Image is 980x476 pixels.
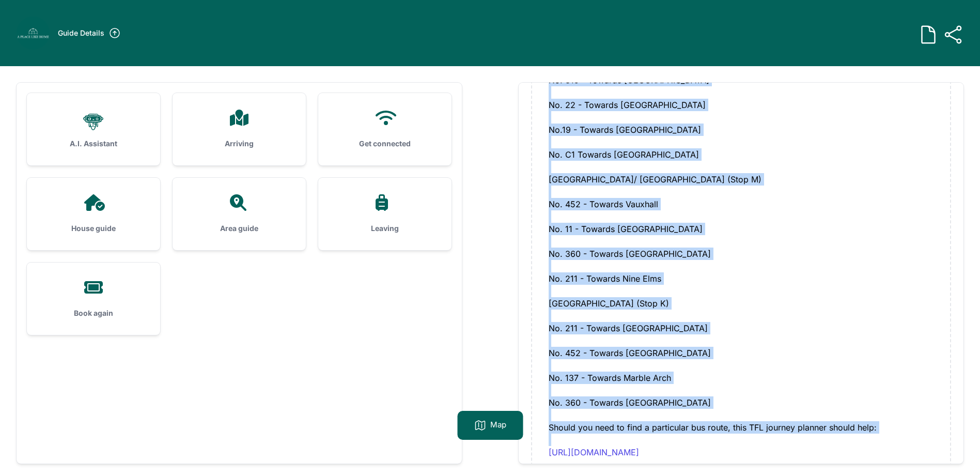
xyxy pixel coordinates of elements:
a: Area guide [173,178,306,250]
h3: Arriving [189,139,289,149]
a: [URL][DOMAIN_NAME] [549,447,639,457]
div: No. 452 - Towards Vauxhall [549,198,934,210]
div: No. 452 - Towards [GEOGRAPHIC_DATA] [549,347,934,359]
div: No.19 - Towards [GEOGRAPHIC_DATA] [549,124,934,136]
a: House guide [27,178,160,250]
div: No. 22 - Towards [GEOGRAPHIC_DATA] [549,99,934,111]
p: Map [490,419,506,432]
div: [GEOGRAPHIC_DATA] (Stop K) [549,297,934,310]
h3: House guide [43,223,144,234]
a: Leaving [318,178,452,250]
h3: A.I. Assistant [43,139,144,149]
img: 2m9untdeeayswk1zjljv3oy4d1gr [17,17,50,50]
div: [GEOGRAPHIC_DATA]/ [GEOGRAPHIC_DATA] (Stop M) [549,173,934,186]
a: Arriving [173,93,306,165]
div: No. C1 Towards [GEOGRAPHIC_DATA] [549,148,934,161]
h3: Get connected [335,139,435,149]
div: No. 211 - Towards Nine Elms [549,272,934,285]
h3: Area guide [189,223,289,234]
div: Should you need to find a particular bus route, this TFL journey planner should help: [549,421,934,434]
div: No. 211 - Towards [GEOGRAPHIC_DATA] [549,322,934,334]
div: No. 11 - Towards [GEOGRAPHIC_DATA] [549,223,934,235]
a: A.I. Assistant [27,93,160,165]
a: Guide Details [58,27,121,39]
h3: Leaving [335,223,435,234]
div: No. 137 - Towards Marble Arch [549,372,934,384]
div: No. 360 - Towards [GEOGRAPHIC_DATA] [549,248,934,260]
h3: Book again [43,308,144,318]
div: No. 360 - Towards [GEOGRAPHIC_DATA] [549,396,934,409]
a: Book again [27,263,160,335]
h3: Guide Details [58,28,104,38]
a: Get connected [318,93,452,165]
